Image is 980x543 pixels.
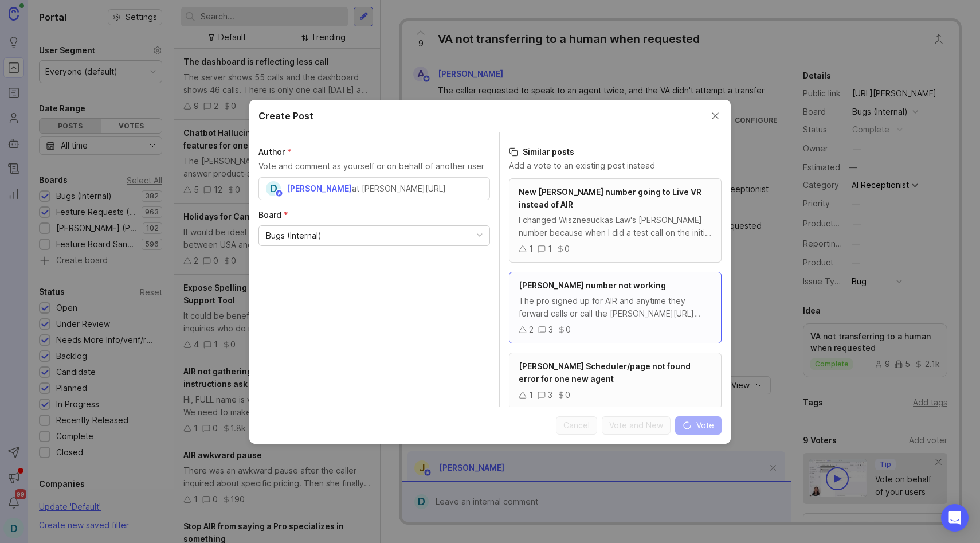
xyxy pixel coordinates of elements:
div: I changed Wiszneauckas Law's [PERSON_NAME] number because when I did a test call on the initial n... [519,214,712,239]
div: 3 [548,323,553,336]
div: Open Intercom Messenger [941,504,969,532]
div: 0 [565,389,570,401]
a: New [PERSON_NAME] number going to Live VR instead of AIRI changed Wiszneauckas Law's [PERSON_NAME... [509,178,722,263]
h3: Similar posts [509,146,722,158]
button: Close create post modal [709,110,722,122]
span: New [PERSON_NAME] number going to Live VR instead of AIR [519,187,701,209]
p: Vote and comment as yourself or on behalf of another user [258,160,490,173]
div: 0 [565,243,570,255]
p: Add a vote to an existing post instead [509,160,722,171]
span: Board (required) [258,210,288,220]
h2: Create Post [258,109,313,123]
div: The pro signed up for AIR and anytime they forward calls or call the [PERSON_NAME][URL] assigned ... [519,295,712,320]
div: at [PERSON_NAME][URL] [352,182,446,195]
div: 2 [529,323,534,336]
img: member badge [275,189,284,197]
span: [PERSON_NAME] [287,183,352,193]
span: [PERSON_NAME] number not working [519,280,666,290]
a: [PERSON_NAME] number not workingThe pro signed up for AIR and anytime they forward calls or call ... [509,272,722,343]
a: [PERSON_NAME] Scheduler/page not found error for one new agent130 [509,353,722,409]
div: 1 [548,243,552,255]
div: 3 [548,389,552,401]
div: D [266,181,281,196]
div: Bugs (Internal) [266,229,322,242]
div: 1 [529,389,533,401]
div: 0 [566,323,571,336]
div: 1 [529,243,533,255]
span: [PERSON_NAME] Scheduler/page not found error for one new agent [519,361,691,384]
span: Author (required) [258,147,292,157]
